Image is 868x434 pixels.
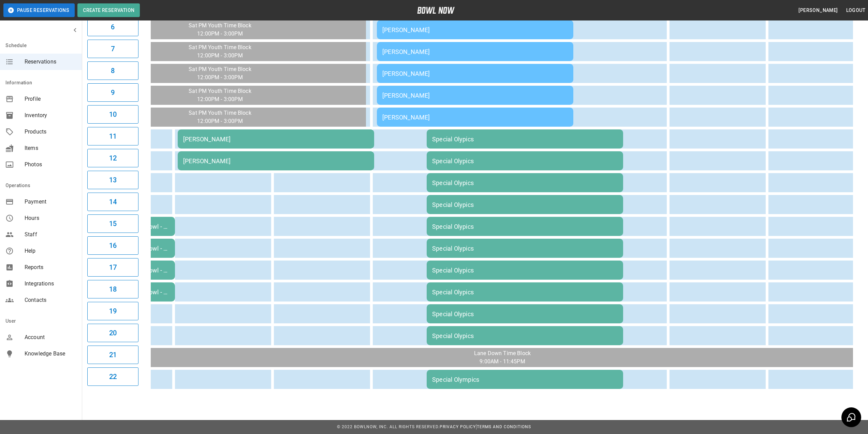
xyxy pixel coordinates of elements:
span: Knowledge Base [25,350,76,358]
span: © 2022 BowlNow, Inc. All Rights Reserved. [337,424,440,429]
h6: 7 [111,43,115,54]
button: 15 [87,214,138,233]
h6: 19 [109,306,117,317]
div: Special Olypics [432,201,618,208]
span: Payment [25,198,76,206]
button: 18 [87,280,138,298]
button: 7 [87,40,138,58]
span: Inventory [25,111,76,120]
span: Photos [25,160,76,169]
div: [PERSON_NAME] [382,92,568,99]
span: Integrations [25,280,76,288]
div: [PERSON_NAME] [183,136,369,143]
button: 19 [87,302,138,320]
button: 13 [87,171,138,189]
h6: 20 [109,327,117,338]
h6: 6 [111,22,115,32]
div: Special Olypics [432,267,618,274]
div: Special Olypics [432,310,618,318]
button: 10 [87,105,138,124]
button: Create Reservation [77,3,140,17]
span: Staff [25,230,76,239]
span: Help [25,247,76,255]
button: 16 [87,236,138,255]
h6: 22 [109,371,117,382]
button: 21 [87,346,138,364]
div: Special Olypics [432,289,618,296]
button: 14 [87,193,138,211]
span: Reservations [25,58,76,66]
span: Contacts [25,296,76,304]
h6: 11 [109,131,117,142]
button: 20 [87,324,138,342]
a: Terms and Conditions [477,424,531,429]
h6: 9 [111,87,115,98]
div: Special Olympics [432,376,618,383]
div: Special Olypics [432,179,618,186]
span: Products [25,128,76,136]
span: Account [25,333,76,341]
button: 12 [87,149,138,167]
h6: 10 [109,109,117,120]
h6: 21 [109,349,117,360]
button: 17 [87,258,138,277]
h6: 15 [109,218,117,229]
button: 11 [87,127,138,145]
h6: 13 [109,174,117,185]
div: Special Olypics [432,223,618,230]
span: Reports [25,263,76,271]
button: 9 [87,83,138,102]
span: Profile [25,95,76,103]
h6: 14 [109,196,117,207]
h6: 18 [109,284,117,295]
button: Pause Reservations [3,3,75,17]
span: Hours [25,214,76,222]
div: Special Olypics [432,245,618,252]
button: [PERSON_NAME] [796,4,840,17]
h6: 17 [109,262,117,273]
button: 6 [87,18,138,36]
button: 22 [87,367,138,386]
h6: 16 [109,240,117,251]
button: Logout [843,4,868,17]
a: Privacy Policy [440,424,476,429]
div: [PERSON_NAME] [382,26,568,33]
div: [PERSON_NAME] [183,157,369,165]
div: [PERSON_NAME] [382,70,568,77]
div: Special Olypics [432,136,618,143]
span: Items [25,144,76,152]
button: 8 [87,61,138,80]
div: Special Olypics [432,332,618,339]
div: [PERSON_NAME] [382,114,568,121]
div: [PERSON_NAME] [382,48,568,55]
div: Special Olypics [432,157,618,165]
img: logo [417,7,455,14]
h6: 8 [111,65,115,76]
h6: 12 [109,153,117,164]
